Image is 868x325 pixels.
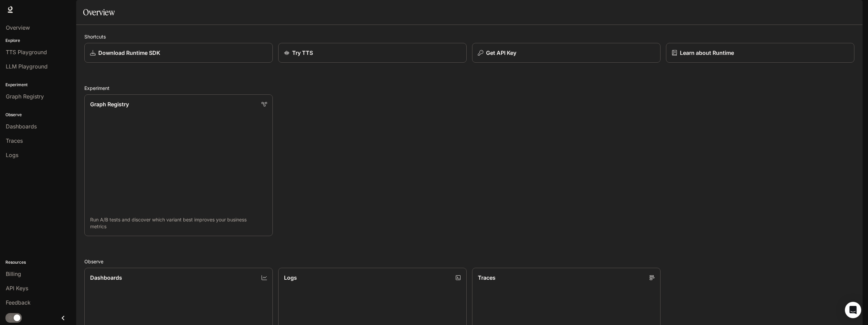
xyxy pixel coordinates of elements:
p: Try TTS [292,49,313,57]
h2: Observe [84,258,854,265]
p: Traces [478,274,496,282]
a: Download Runtime SDK [84,43,273,63]
a: Try TTS [278,43,467,63]
p: Run A/B tests and discover which variant best improves your business metrics [90,216,267,230]
p: Learn about Runtime [680,49,734,57]
h2: Shortcuts [84,33,854,40]
p: Logs [284,274,297,282]
p: Download Runtime SDK [98,49,160,57]
div: Open Intercom Messenger [845,302,861,318]
p: Get API Key [486,49,516,57]
h1: Overview [83,5,115,19]
a: Learn about Runtime [666,43,854,63]
button: Get API Key [472,43,661,63]
p: Dashboards [90,274,122,282]
a: Graph RegistryRun A/B tests and discover which variant best improves your business metrics [84,94,273,236]
h2: Experiment [84,84,854,92]
p: Graph Registry [90,100,129,108]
